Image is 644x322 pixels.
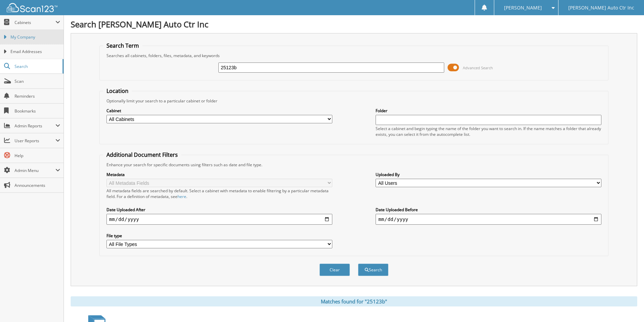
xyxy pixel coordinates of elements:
div: Optionally limit your search to a particular cabinet or folder [103,98,605,104]
span: Admin Reports [15,123,55,129]
span: [PERSON_NAME] Auto Ctr Inc [568,6,634,10]
div: Searches all cabinets, folders, files, metadata, and keywords [103,53,605,58]
label: Uploaded By [376,172,601,177]
span: Scan [15,78,60,84]
button: Search [358,264,388,276]
span: User Reports [15,138,55,144]
img: scan123-logo-white.svg [7,3,57,12]
button: Clear [319,264,350,276]
label: Metadata [106,172,332,177]
legend: Search Term [103,42,142,49]
label: File type [106,233,332,239]
legend: Additional Document Filters [103,151,181,158]
legend: Location [103,87,132,95]
div: Matches found for "25123b" [71,296,637,306]
span: [PERSON_NAME] [504,6,542,10]
span: Cabinets [15,20,55,25]
div: Enhance your search for specific documents using filters such as date and file type. [103,162,605,168]
span: Advanced Search [463,65,493,70]
h1: Search [PERSON_NAME] Auto Ctr Inc [71,19,637,30]
span: Search [15,64,59,69]
label: Cabinet [106,108,332,114]
input: end [376,214,601,225]
span: Announcements [15,182,60,188]
span: Email Addresses [10,49,60,55]
a: here [177,194,186,199]
span: Reminders [15,93,60,99]
iframe: Chat Widget [610,290,644,322]
div: All metadata fields are searched by default. Select a cabinet with metadata to enable filtering b... [106,188,332,199]
label: Date Uploaded Before [376,207,601,213]
label: Folder [376,108,601,114]
span: Help [15,153,60,158]
div: Select a cabinet and begin typing the name of the folder you want to search in. If the name match... [376,126,601,137]
label: Date Uploaded After [106,207,332,213]
span: Bookmarks [15,108,60,114]
span: My Company [10,34,60,40]
span: Admin Menu [15,168,55,173]
input: start [106,214,332,225]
